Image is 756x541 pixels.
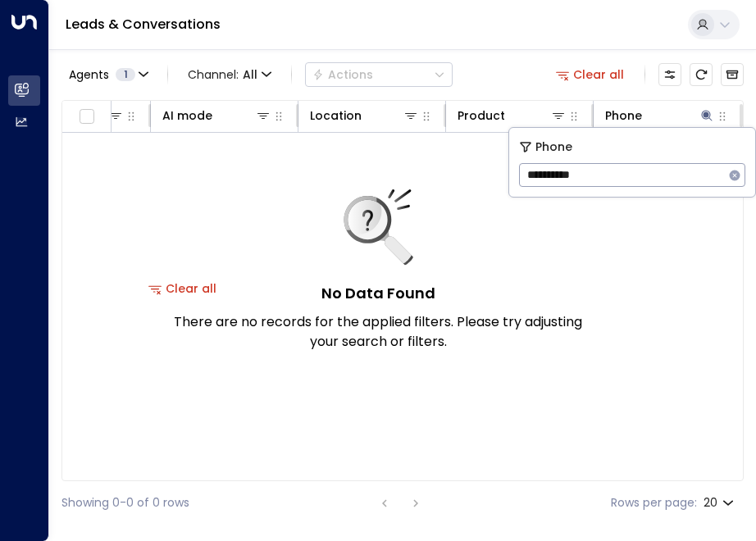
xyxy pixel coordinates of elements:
button: Clear all [142,277,224,300]
span: Toggle select all [76,107,97,127]
div: Phone [605,106,715,125]
span: Refresh [690,63,713,86]
button: Customize [658,63,681,86]
p: There are no records for the applied filters. Please try adjusting your search or filters. [173,312,583,352]
div: Location [310,106,419,125]
div: 20 [704,491,737,515]
a: Leads & Conversations [66,15,221,34]
div: Phone [605,106,642,125]
span: All [243,68,257,81]
label: Rows per page: [611,494,697,511]
div: Actions [312,67,373,82]
nav: pagination navigation [374,493,426,513]
div: Button group with a nested menu [305,62,453,87]
button: Agents1 [61,63,154,86]
button: Actions [305,62,453,87]
div: Product [458,106,505,125]
div: Location [310,106,362,125]
div: Product [458,106,567,125]
button: Channel:All [181,63,278,86]
div: Showing 0-0 of 0 rows [61,494,189,511]
span: Phone [535,138,572,157]
div: AI mode [162,106,212,125]
span: Channel: [181,63,278,86]
h5: No Data Found [321,282,435,304]
span: 1 [116,68,135,81]
span: Agents [69,69,109,80]
button: Clear all [549,63,631,86]
div: AI mode [162,106,271,125]
button: Archived Leads [721,63,744,86]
